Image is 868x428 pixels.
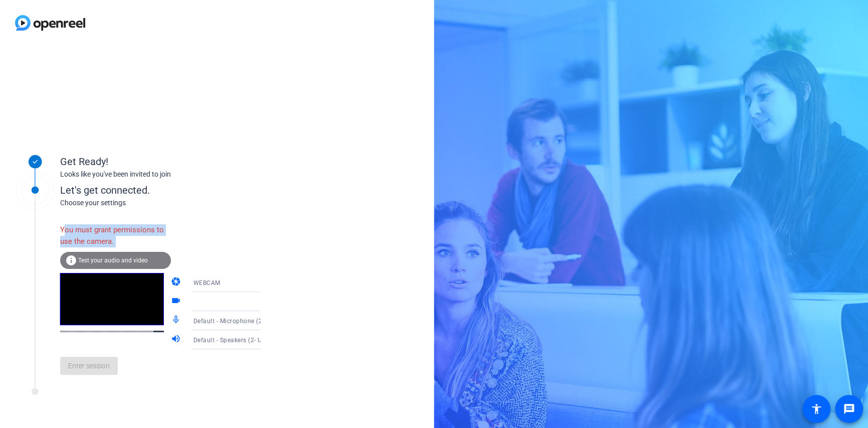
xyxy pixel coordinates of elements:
mat-icon: camera [171,276,183,289]
mat-icon: info [65,254,77,266]
mat-icon: videocam [171,296,183,308]
mat-icon: volume_up [171,334,183,346]
div: Choose your settings [60,198,281,208]
div: Let's get connected. [60,183,281,198]
div: You must grant permissions to use the camera. [60,219,171,252]
span: Default - Speakers (2- USB Audio Device) (0d8c:0014) [193,336,349,344]
div: Get Ready! [60,154,261,169]
span: Default - Microphone (2- USB Audio Device) (0d8c:0014) [193,317,357,325]
mat-icon: accessibility [810,403,822,415]
mat-icon: mic_none [171,315,183,327]
span: WEBCAM [193,279,221,287]
span: Test your audio and video [78,257,148,264]
div: Looks like you've been invited to join [60,169,261,180]
mat-icon: message [843,403,855,415]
